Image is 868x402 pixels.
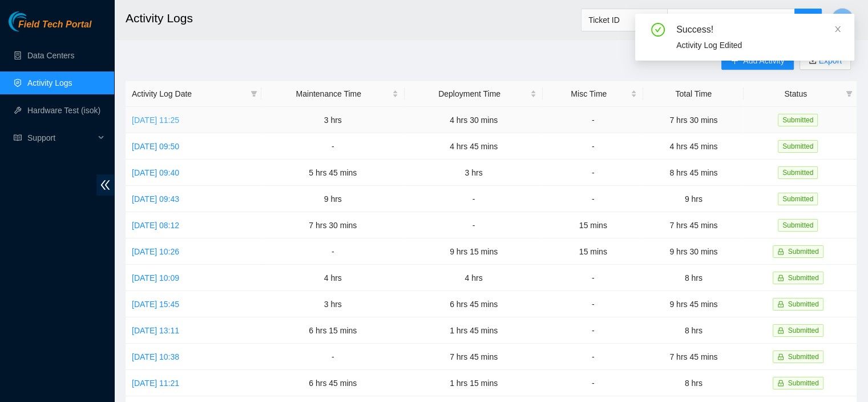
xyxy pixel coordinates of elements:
[132,142,179,151] a: [DATE] 09:50
[132,221,179,230] a: [DATE] 08:12
[676,23,841,37] div: Success!
[543,107,643,133] td: -
[543,212,643,238] td: 15 mins
[261,212,405,238] td: 7 hrs 30 mins
[132,247,179,256] a: [DATE] 10:26
[643,317,744,344] td: 8 hrs
[643,212,744,238] td: 7 hrs 45 mins
[588,11,660,29] span: Ticket ID
[132,87,246,100] span: Activity Log Date
[132,273,179,282] a: [DATE] 10:09
[788,353,819,361] span: Submitted
[794,9,822,31] button: search
[643,186,744,212] td: 9 hrs
[778,140,818,153] span: Submitted
[778,114,818,126] span: Submitted
[261,265,405,291] td: 4 hrs
[777,380,784,387] span: lock
[405,265,543,291] td: 4 hrs
[778,219,818,232] span: Submitted
[261,344,405,370] td: -
[9,11,58,31] img: Akamai Technologies
[248,85,260,102] span: filter
[788,379,819,387] span: Submitted
[543,291,643,317] td: -
[405,133,543,160] td: 4 hrs 45 mins
[839,13,846,27] span: K
[778,166,818,179] span: Submitted
[543,265,643,291] td: -
[643,81,744,107] th: Total Time
[261,160,405,186] td: 5 hrs 45 mins
[261,107,405,133] td: 3 hrs
[132,168,179,177] a: [DATE] 09:40
[543,160,643,186] td: -
[643,107,744,133] td: 7 hrs 30 mins
[543,133,643,160] td: -
[251,90,257,97] span: filter
[261,317,405,344] td: 6 hrs 15 mins
[405,186,543,212] td: -
[643,238,744,265] td: 9 hrs 30 mins
[777,301,784,308] span: lock
[543,186,643,212] td: -
[14,134,22,142] span: read
[261,370,405,396] td: 6 hrs 45 mins
[750,87,841,100] span: Status
[96,174,114,196] span: double-left
[27,106,100,115] a: Hardware Test (isok)
[643,291,744,317] td: 9 hrs 45 mins
[543,238,643,265] td: 15 mins
[405,107,543,133] td: 4 hrs 30 mins
[261,291,405,317] td: 3 hrs
[132,116,179,125] a: [DATE] 11:25
[777,327,784,334] span: lock
[132,194,179,204] a: [DATE] 09:43
[405,212,543,238] td: -
[405,291,543,317] td: 6 hrs 45 mins
[132,352,179,361] a: [DATE] 10:38
[132,300,179,309] a: [DATE] 15:45
[261,133,405,160] td: -
[543,344,643,370] td: -
[261,238,405,265] td: -
[777,353,784,360] span: lock
[834,25,842,33] span: close
[778,193,818,205] span: Submitted
[777,248,784,255] span: lock
[132,326,179,335] a: [DATE] 13:11
[27,126,95,149] span: Support
[27,78,72,87] a: Activity Logs
[676,39,841,51] div: Activity Log Edited
[132,379,179,388] a: [DATE] 11:21
[405,317,543,344] td: 1 hrs 45 mins
[667,9,795,31] input: Enter text here...
[651,23,665,37] span: check-circle
[788,327,819,335] span: Submitted
[831,8,854,31] button: K
[643,160,744,186] td: 8 hrs 45 mins
[405,238,543,265] td: 9 hrs 15 mins
[27,51,74,60] a: Data Centers
[543,317,643,344] td: -
[643,344,744,370] td: 7 hrs 45 mins
[777,274,784,281] span: lock
[405,344,543,370] td: 7 hrs 45 mins
[846,90,853,97] span: filter
[788,248,819,256] span: Submitted
[261,186,405,212] td: 9 hrs
[643,265,744,291] td: 8 hrs
[9,21,91,35] a: Akamai TechnologiesField Tech Portal
[18,19,91,30] span: Field Tech Portal
[405,370,543,396] td: 1 hrs 15 mins
[405,160,543,186] td: 3 hrs
[543,370,643,396] td: -
[843,85,855,102] span: filter
[788,274,819,282] span: Submitted
[643,370,744,396] td: 8 hrs
[788,300,819,308] span: Submitted
[643,133,744,160] td: 4 hrs 45 mins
